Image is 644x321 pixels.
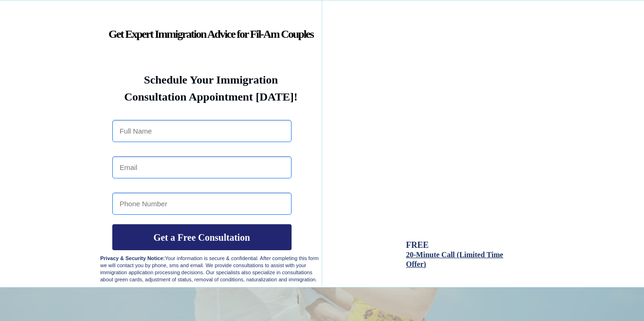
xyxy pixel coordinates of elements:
[406,251,503,268] a: 20-Minute Call (Limited Time Offer)
[406,240,429,250] span: FREE
[406,251,503,268] span: 20-Minute Call (Limited Time Offer)
[112,120,292,142] input: Full Name
[100,255,165,261] strong: Privacy & Security Notice:
[112,156,292,178] input: Email
[112,193,292,215] input: Phone Number
[112,232,292,243] span: Get a Free Consultation
[144,74,278,86] strong: Schedule Your Immigration
[109,28,313,40] strong: Get Expert Immigration Advice for Fil-Am Couples
[112,224,292,250] button: Get a Free Consultation
[124,91,298,103] strong: Consultation Appointment [DATE]!
[100,255,319,282] span: Your information is secure & confidential. After completing this form we will contact you by phon...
